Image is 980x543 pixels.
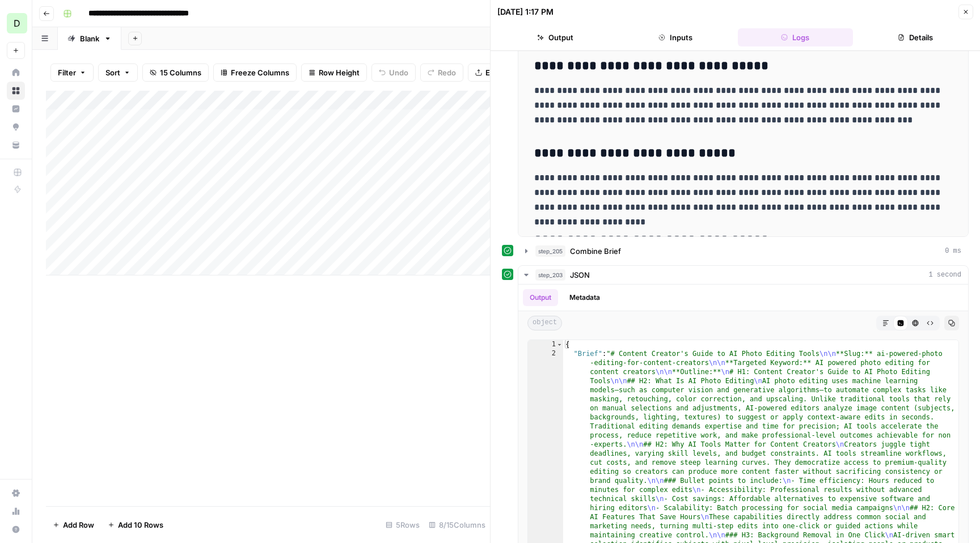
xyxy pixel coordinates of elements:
span: Add 10 Rows [118,519,163,531]
button: Add Row [46,516,101,534]
span: object [527,316,562,330]
span: Toggle code folding, rows 1 through 4283 [556,340,563,349]
button: Row Height [301,63,367,82]
div: 8/15 Columns [424,516,490,534]
button: Details [857,28,973,46]
button: Redo [420,63,463,82]
span: Add Row [63,519,94,531]
button: Logs [738,28,854,46]
button: 1 second [518,266,968,284]
span: step_203 [535,269,565,281]
button: 0 ms [518,242,968,260]
button: Workspace: DG - DEMO [7,9,25,37]
a: Usage [7,502,25,520]
span: D [14,16,20,30]
button: Freeze Columns [213,63,297,82]
button: Inputs [618,28,733,46]
button: Undo [371,63,416,82]
button: Export CSV [468,63,533,82]
span: JSON [570,269,590,281]
button: Sort [98,63,138,82]
button: Output [523,289,558,306]
span: Redo [438,67,456,78]
span: Undo [389,67,408,78]
a: Your Data [7,136,25,154]
span: 15 Columns [160,67,201,78]
span: Combine Brief [570,245,621,257]
a: Opportunities [7,118,25,136]
span: 1 second [928,270,961,280]
a: Blank [58,27,121,50]
a: Browse [7,82,25,100]
span: Sort [105,67,120,78]
span: Freeze Columns [231,67,289,78]
div: 5 Rows [381,516,424,534]
button: Metadata [563,289,607,306]
a: Home [7,63,25,82]
button: 15 Columns [142,63,209,82]
a: Insights [7,100,25,118]
button: Filter [50,63,94,82]
div: Blank [80,33,99,44]
button: Output [497,28,613,46]
div: [DATE] 1:17 PM [497,6,554,18]
span: step_205 [535,245,565,257]
span: Row Height [319,67,360,78]
span: Filter [58,67,76,78]
span: 0 ms [945,246,961,256]
a: Settings [7,484,25,502]
button: Help + Support [7,520,25,538]
div: 1 [528,340,563,349]
button: Add 10 Rows [101,516,170,534]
